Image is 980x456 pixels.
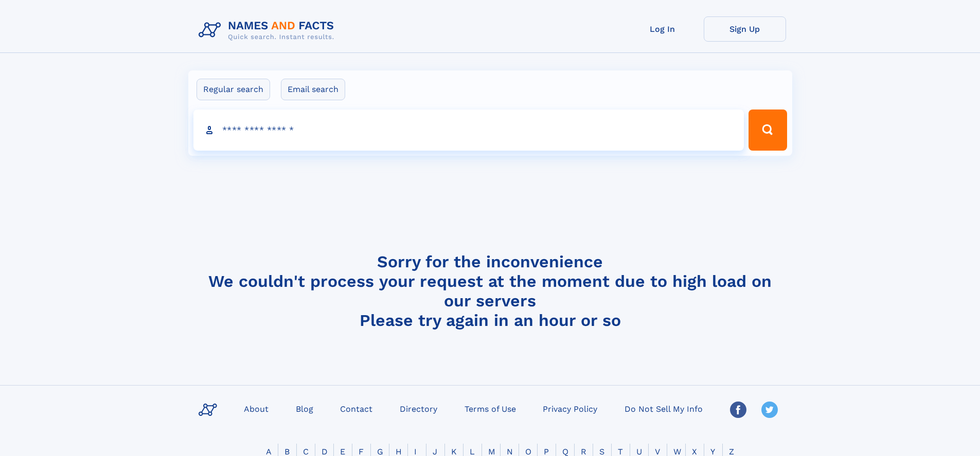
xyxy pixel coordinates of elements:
label: Email search [281,79,345,100]
img: Twitter [761,402,778,418]
input: search input [193,110,744,151]
a: Privacy Policy [539,401,601,416]
a: Do Not Sell My Info [620,401,707,416]
a: Directory [396,401,441,416]
a: Log In [621,16,704,42]
button: Search Button [749,110,787,151]
a: Sign Up [704,16,786,42]
a: Blog [292,401,317,416]
img: Facebook [730,402,746,418]
a: About [240,401,273,416]
img: Logo Names and Facts [194,16,343,44]
a: Contact [336,401,377,416]
a: Terms of Use [460,401,520,416]
h4: Sorry for the inconvenience We couldn't process your request at the moment due to high load on ou... [194,252,786,330]
label: Regular search [197,79,270,100]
